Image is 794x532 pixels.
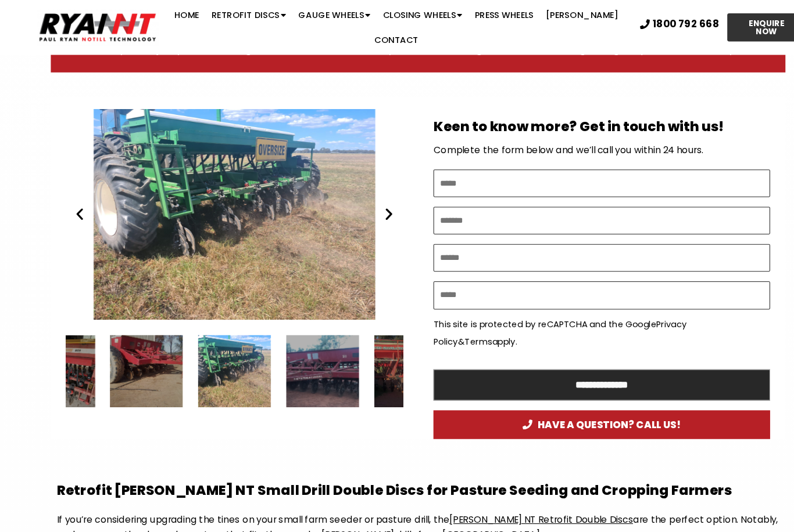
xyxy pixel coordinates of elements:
[188,319,257,388] div: 10 / 15
[63,319,382,388] div: Slides Slides
[701,19,755,34] span: ENQUIRE NOW
[412,302,652,330] a: Privacy Policy
[412,135,731,151] p: Complete the form below and we’ll call you within 24 hours.
[63,104,382,304] div: Slides
[357,3,445,26] a: Closing Wheels
[54,486,740,527] p: If you’re considering upgrading the tines on your small farm seeder or pasture drill, the are the...
[412,300,731,332] p: This site is protected by reCAPTCHA and the Google & apply.
[21,319,90,388] div: 8 / 15
[496,399,646,408] span: HAVE A QUESTION? CALL US!
[441,319,467,330] a: Terms
[445,3,512,26] a: Press Wheels
[620,19,683,28] span: 1800 792 668
[63,104,382,304] div: RYAN NT Retrofit Discs on a John Shearer small farm disc seeder
[188,319,257,388] div: RYAN NT Retrofit Discs on a John Shearer small farm disc seeder
[69,197,83,211] div: Previous slide
[63,104,382,304] div: 10 / 15
[271,319,341,388] div: 11 / 15
[607,19,683,28] a: 1800 792 668
[355,319,424,388] div: 12 / 15
[412,390,731,417] a: HAVE A QUESTION? CALL US!
[73,39,721,53] span: Your crops will ‘jump' out of the ground due to better seed placement and germination, leading to...
[362,197,377,211] div: Next slide
[195,3,277,26] a: Retrofit Discs
[412,113,731,129] h2: Keen to know more? Get in touch with us!
[105,319,174,388] div: 9 / 15
[277,3,357,26] a: Gauge Wheels
[427,487,601,500] a: [PERSON_NAME] NT Retrofit Double Discs
[54,458,740,475] h2: Retrofit [PERSON_NAME] NT Small Drill Double Discs for Pasture Seeding and Cropping Farmers
[35,8,151,44] img: Ryan NT logo
[691,13,766,39] a: ENQUIRE NOW
[512,3,593,26] a: [PERSON_NAME]
[159,3,195,26] a: Home
[349,26,403,49] a: Contact
[154,3,599,49] nav: Menu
